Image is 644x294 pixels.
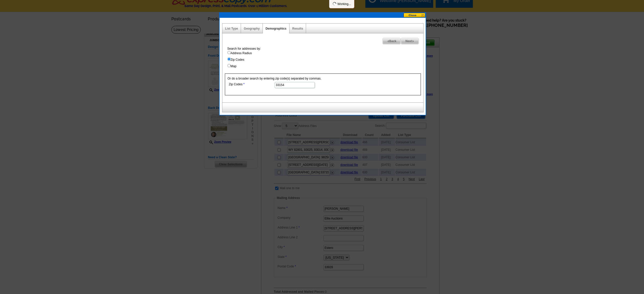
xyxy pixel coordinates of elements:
span: Next [401,38,418,44]
input: Map [227,64,231,67]
a: Back [382,38,401,44]
a: Geography [244,27,260,30]
a: List Type [225,27,238,30]
label: Address Radius [227,51,423,55]
label: Zip Codes [229,82,274,87]
a: Next [401,38,419,44]
input: Zip Codes [227,57,231,61]
span: Back [383,38,401,44]
input: Address Radius [227,51,231,54]
div: Or do a broader search by entering zip code(s) separated by commas. [225,73,421,95]
img: loading... [332,2,336,6]
img: button-next-arrow-gray.png [412,40,414,42]
img: button-prev-arrow-gray.png [387,40,389,42]
div: Search for addresses by: [225,46,423,68]
a: Results [292,27,303,30]
iframe: LiveChat chat widget [573,278,644,294]
a: Demographics [266,27,286,30]
label: Zip Codes [227,57,423,62]
label: Map [227,64,423,68]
